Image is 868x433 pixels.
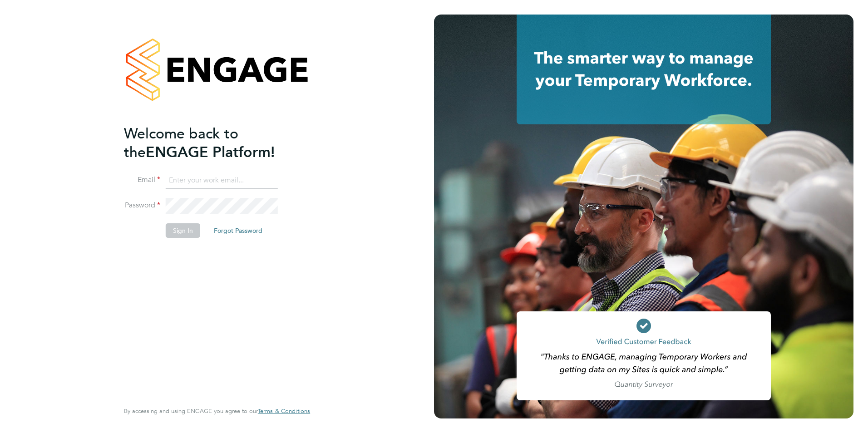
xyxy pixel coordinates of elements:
label: Password [124,201,160,210]
span: Welcome back to the [124,125,238,161]
label: Email [124,175,160,185]
a: Terms & Conditions [258,408,310,415]
button: Forgot Password [207,223,270,238]
h2: ENGAGE Platform! [124,124,301,162]
span: Terms & Conditions [258,407,310,415]
span: By accessing and using ENGAGE you agree to our [124,407,310,415]
input: Enter your work email... [166,172,278,189]
button: Sign In [166,223,200,238]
